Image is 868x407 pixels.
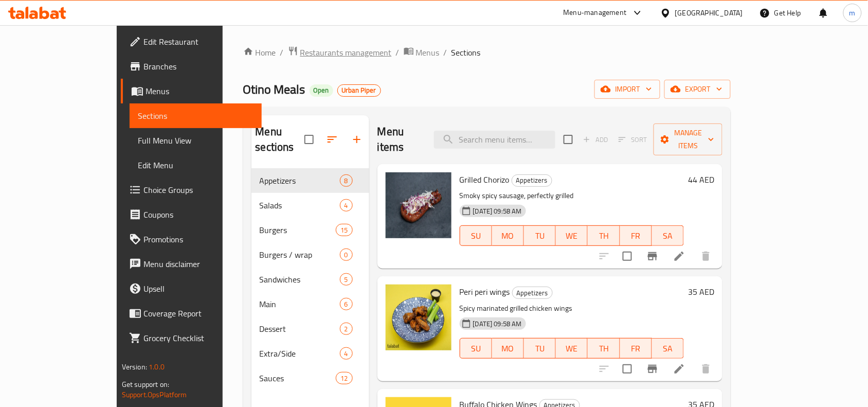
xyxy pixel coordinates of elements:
button: SU [460,338,492,359]
a: Edit Menu [130,153,262,178]
button: WE [556,225,588,246]
span: 12 [336,374,352,383]
span: WE [560,341,584,356]
span: TU [528,228,552,243]
span: TH [592,228,616,243]
button: SA [652,338,684,359]
span: WE [560,228,584,243]
a: Full Menu View [130,128,262,153]
span: Coupons [143,208,254,221]
div: Extra/Side4 [251,341,369,366]
span: Select to update [617,245,638,267]
span: Burgers [260,224,336,236]
div: items [340,323,353,335]
p: Spicy marinated grilled chicken wings [460,302,684,315]
span: m [849,7,856,19]
span: Choice Groups [143,184,254,196]
a: Edit menu item [673,363,685,375]
span: Peri peri wings [460,284,510,299]
span: Dessert [260,323,340,335]
span: SU [464,228,488,243]
span: Get support on: [122,378,169,391]
span: import [603,83,652,96]
span: 8 [340,176,352,186]
span: Select all sections [298,129,320,150]
span: [DATE] 09:58 AM [469,206,526,216]
a: Menus [121,79,262,103]
button: MO [492,338,524,359]
span: Extra/Side [260,347,340,360]
li: / [444,46,447,59]
span: Sections [451,46,481,59]
span: FR [624,228,648,243]
span: Branches [143,60,254,73]
span: Main [260,298,340,310]
div: Salads4 [251,193,369,218]
div: Burgers15 [251,218,369,242]
button: TU [524,338,556,359]
span: Add item [579,132,612,148]
span: Menus [416,46,440,59]
a: Menu disclaimer [121,252,262,276]
span: 6 [340,299,352,309]
button: FR [620,338,652,359]
button: Branch-specific-item [640,357,665,381]
span: 5 [340,275,352,285]
h2: Menu sections [256,124,304,155]
span: Appetizers [260,174,340,187]
h6: 44 AED [688,172,714,187]
div: items [340,347,353,360]
span: TH [592,341,616,356]
span: SU [464,341,488,356]
span: SA [656,341,680,356]
span: Menu disclaimer [143,258,254,270]
a: Coverage Report [121,301,262,326]
button: delete [694,244,718,269]
span: Grocery Checklist [143,332,254,344]
button: MO [492,225,524,246]
span: 2 [340,324,352,334]
div: Appetizers8 [251,168,369,193]
div: items [336,224,352,236]
span: MO [496,228,520,243]
button: TH [588,338,620,359]
span: Select to update [617,358,638,380]
span: Edit Restaurant [143,36,254,48]
button: SU [460,225,492,246]
span: Manage items [662,127,714,152]
img: Grilled Chorizo [386,172,451,238]
span: Version: [122,360,147,374]
span: 15 [336,225,352,235]
p: Smoky spicy sausage, perfectly grilled [460,189,684,202]
span: Sort sections [320,127,345,152]
h6: 35 AED [688,285,714,299]
a: Grocery Checklist [121,326,262,350]
div: Appetizers [512,287,553,299]
span: Burgers / wrap [260,249,340,261]
div: Sauces12 [251,366,369,391]
button: FR [620,225,652,246]
button: Manage items [654,123,722,155]
span: Sauces [260,372,336,384]
span: Select section first [612,132,654,148]
a: Sections [130,103,262,128]
span: SA [656,228,680,243]
span: Promotions [143,233,254,245]
button: Branch-specific-item [640,244,665,269]
span: Appetizers [513,287,552,299]
a: Coupons [121,202,262,227]
a: Menus [404,46,440,59]
a: Choice Groups [121,178,262,202]
span: Menus [146,85,254,97]
span: Upsell [143,282,254,295]
span: 4 [340,201,352,210]
nav: Menu sections [251,164,369,395]
div: Dessert2 [251,316,369,341]
span: Sandwiches [260,273,340,286]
